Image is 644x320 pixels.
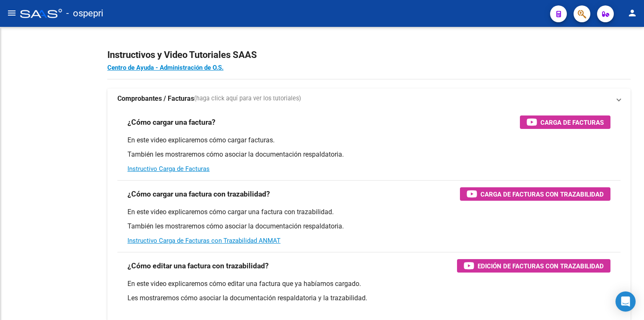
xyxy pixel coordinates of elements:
[194,94,301,103] span: (haga click aquí para ver los tutoriales)
[127,237,280,244] a: Instructivo Carga de Facturas con Trazabilidad ANMAT
[107,89,631,109] mat-expansion-panel-header: Comprobantes / Facturas(haga click aquí para ver los tutoriales)
[478,261,604,271] span: Edición de Facturas con Trazabilidad
[66,4,103,23] span: - ospepri
[540,117,604,128] span: Carga de Facturas
[107,47,631,63] h2: Instructivos y Video Tutoriales SAAS
[615,291,636,312] div: Open Intercom Messenger
[127,116,216,128] h3: ¿Cómo cargar una factura?
[127,222,610,231] p: También les mostraremos cómo asociar la documentación respaldatoria.
[127,260,269,272] h3: ¿Cómo editar una factura con trazabilidad?
[460,187,610,201] button: Carga de Facturas con Trazabilidad
[127,207,610,217] p: En este video explicaremos cómo cargar una factura con trazabilidad.
[127,165,210,173] a: Instructivo Carga de Facturas
[520,115,610,129] button: Carga de Facturas
[127,188,270,200] h3: ¿Cómo cargar una factura con trazabilidad?
[127,136,610,145] p: En este video explicaremos cómo cargar facturas.
[7,8,17,18] mat-icon: menu
[127,150,610,159] p: También les mostraremos cómo asociar la documentación respaldatoria.
[127,294,610,303] p: Les mostraremos cómo asociar la documentación respaldatoria y la trazabilidad.
[457,259,610,273] button: Edición de Facturas con Trazabilidad
[117,94,194,103] strong: Comprobantes / Facturas
[127,279,610,289] p: En este video explicaremos cómo editar una factura que ya habíamos cargado.
[627,8,637,18] mat-icon: person
[480,189,604,199] span: Carga de Facturas con Trazabilidad
[107,64,223,71] a: Centro de Ayuda - Administración de O.S.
